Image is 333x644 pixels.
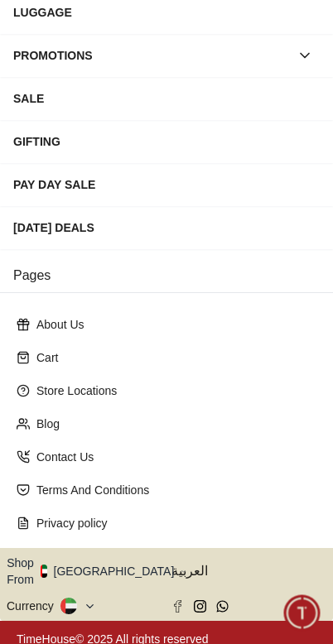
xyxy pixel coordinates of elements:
[36,449,310,465] p: Contact Us
[194,600,206,613] a: Instagram
[36,416,310,432] p: Blog
[7,555,186,588] button: Shop From[GEOGRAPHIC_DATA]
[13,170,320,199] div: PAY DAY SALE
[36,382,310,399] p: Store Locations
[171,555,326,588] button: العربية
[284,595,321,632] div: Chat Widget
[171,561,326,581] span: العربية
[36,316,310,333] p: About Us
[13,213,320,243] div: [DATE] DEALS
[36,482,310,498] p: Terms And Conditions
[7,598,60,614] div: Currency
[36,515,310,531] p: Privacy policy
[36,349,310,366] p: Cart
[171,600,184,613] a: Facebook
[13,84,320,113] div: SALE
[13,127,320,156] div: GIFTING
[41,565,47,578] img: United Arab Emirates
[13,41,290,70] div: PROMOTIONS
[216,600,229,613] a: Whatsapp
